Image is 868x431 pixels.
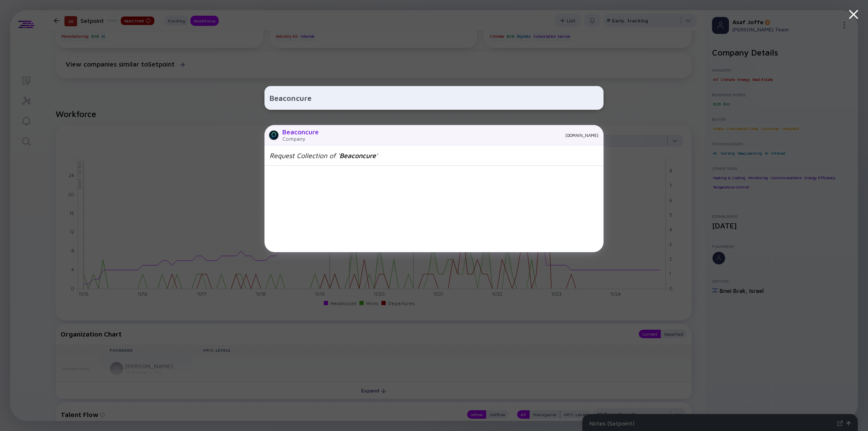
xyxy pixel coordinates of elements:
[270,90,598,106] input: Search Company or Investor...
[282,128,319,136] div: Beaconcure
[270,152,378,159] div: Request Collection of ' '
[282,136,319,142] div: Company
[325,133,598,138] div: [DOMAIN_NAME]
[339,152,376,159] span: Beaconcure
